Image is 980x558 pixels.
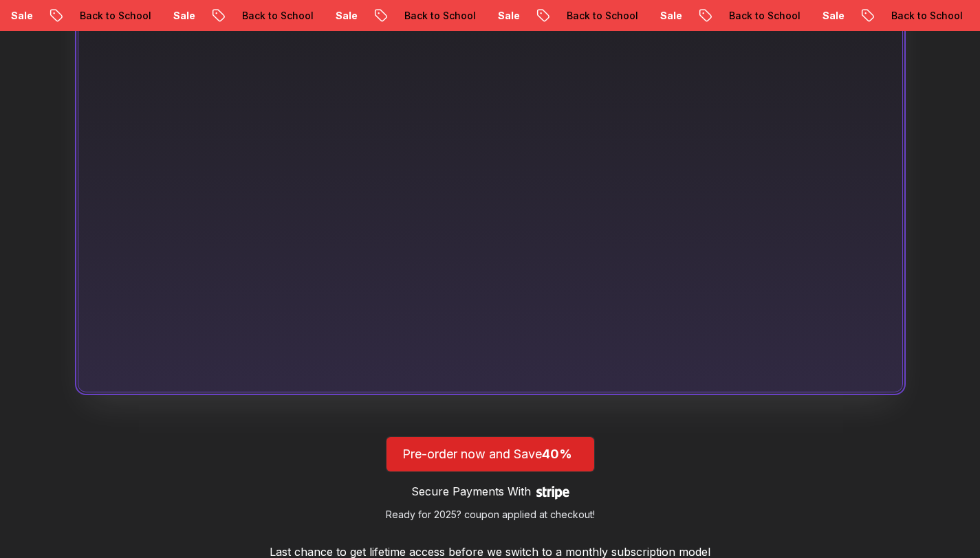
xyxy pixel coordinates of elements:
p: Back to School [553,9,646,23]
p: Back to School [66,9,160,23]
p: Back to School [715,9,809,23]
p: Back to School [391,9,484,23]
p: Pre-order now and Save [402,445,578,464]
p: Sale [646,9,690,23]
p: Ready for 2025? coupon applied at checkout! [386,508,595,522]
p: Secure Payments With [411,483,531,500]
p: Back to School [878,9,971,23]
p: Sale [809,9,853,23]
p: Sale [484,9,528,23]
span: 40% [542,447,572,461]
p: Sale [322,9,366,23]
p: Sale [160,9,204,23]
p: Back to School [228,9,322,23]
a: lifetime-access [386,436,595,522]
